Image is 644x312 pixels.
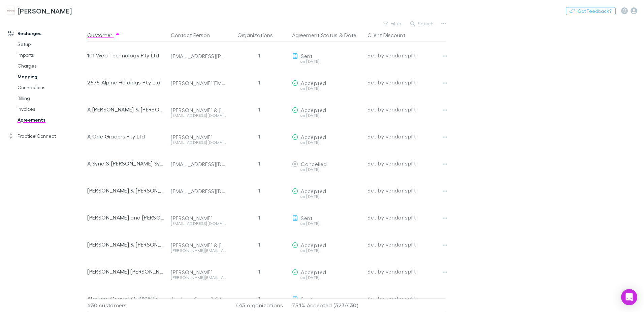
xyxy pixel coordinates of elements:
div: on [DATE] [292,276,362,280]
h3: [PERSON_NAME] [18,7,72,15]
div: 1 [229,96,289,123]
div: 1 [229,123,289,150]
div: [PERSON_NAME] [PERSON_NAME] [87,258,165,285]
div: on [DATE] [292,194,362,199]
div: Set by vendor split [367,96,446,123]
div: [PERSON_NAME] & [PERSON_NAME] & [PERSON_NAME] & [PERSON_NAME] [87,231,165,258]
div: on [DATE] [292,113,362,118]
div: [PERSON_NAME] [171,215,226,222]
a: Charges [11,60,91,71]
div: 1 [229,258,289,285]
div: [EMAIL_ADDRESS][DOMAIN_NAME] [171,140,226,145]
button: Contact Person [171,28,218,42]
div: & [292,28,362,42]
div: Abalone Council Of NSW Limited [87,285,165,312]
span: Accepted [301,80,326,86]
span: Sent [301,296,313,302]
a: Invoices [11,104,91,114]
div: Set by vendor split [367,69,446,96]
div: on [DATE] [292,222,362,226]
div: 1 [229,204,289,231]
a: Recharges [1,28,91,39]
div: Set by vendor split [367,204,446,231]
div: Set by vendor split [367,123,446,150]
button: Client Discount [367,28,414,42]
div: 1 [229,69,289,96]
a: Setup [11,39,91,50]
div: Set by vendor split [367,231,446,258]
div: [PERSON_NAME] & [PERSON_NAME] & [PERSON_NAME] & [PERSON_NAME] [171,242,226,249]
div: 2575 Alpine Holdings Pty Ltd [87,69,165,96]
div: [PERSON_NAME] and [PERSON_NAME] [87,204,165,231]
div: 1 [229,42,289,69]
div: Set by vendor split [367,42,446,69]
div: A [PERSON_NAME] & [PERSON_NAME] [87,96,165,123]
div: [PERSON_NAME] [171,134,226,140]
a: Billing [11,93,91,104]
div: [EMAIL_ADDRESS][DOMAIN_NAME] [171,161,226,167]
a: [PERSON_NAME] [3,3,76,19]
span: Accepted [301,107,326,113]
div: Set by vendor split [367,177,446,204]
button: Search [407,20,438,28]
span: Accepted [301,134,326,140]
span: Accepted [301,242,326,248]
div: Set by vendor split [367,258,446,285]
a: Practice Connect [1,131,91,141]
img: Hales Douglass's Logo [7,7,15,15]
div: 1 [229,177,289,204]
a: Agreements [11,114,91,125]
div: Set by vendor split [367,150,446,177]
a: Imports [11,50,91,60]
div: A Syne & [PERSON_NAME] Syne & [PERSON_NAME] [PERSON_NAME] & R Syne [87,150,165,177]
p: 75.1% Accepted (323/430) [292,299,362,312]
div: Set by vendor split [367,285,446,312]
div: 101 Web Technology Pty Ltd [87,42,165,69]
div: 430 customers [87,298,168,312]
div: Abalone Council Of NSW Limited [171,296,226,303]
span: Sent [301,53,313,59]
span: Sent [301,215,313,221]
span: Cancelled [301,161,327,167]
div: Open Intercom Messenger [621,289,637,305]
button: Agreement Status [292,28,337,42]
div: [PERSON_NAME] [171,269,226,276]
div: [PERSON_NAME][EMAIL_ADDRESS][DOMAIN_NAME] [171,276,226,280]
div: [PERSON_NAME][EMAIL_ADDRESS][DOMAIN_NAME] [171,249,226,253]
a: Mapping [11,71,91,82]
div: A One Graders Pty Ltd [87,123,165,150]
span: Accepted [301,269,326,275]
div: 1 [229,150,289,177]
span: Accepted [301,188,326,194]
div: [EMAIL_ADDRESS][DOMAIN_NAME] [171,222,226,226]
div: [PERSON_NAME] & [PERSON_NAME] [87,177,165,204]
div: [EMAIL_ADDRESS][PERSON_NAME][DOMAIN_NAME] [171,53,226,59]
div: 1 [229,285,289,312]
button: Date [344,28,356,42]
div: [PERSON_NAME][EMAIL_ADDRESS][DOMAIN_NAME] [171,80,226,86]
a: Connections [11,82,91,93]
div: on [DATE] [292,140,362,145]
div: on [DATE] [292,249,362,253]
div: [PERSON_NAME] & [PERSON_NAME] [171,107,226,113]
div: [EMAIL_ADDRESS][DOMAIN_NAME] [171,113,226,118]
button: Customer [87,28,120,42]
div: on [DATE] [292,86,362,90]
button: Organizations [237,28,281,42]
div: [EMAIL_ADDRESS][DOMAIN_NAME] [171,188,226,194]
button: Filter [380,20,406,28]
div: 1 [229,231,289,258]
div: 443 organizations [229,298,289,312]
div: on [DATE] [292,59,362,63]
button: Got Feedback? [566,7,616,15]
div: on [DATE] [292,167,362,172]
